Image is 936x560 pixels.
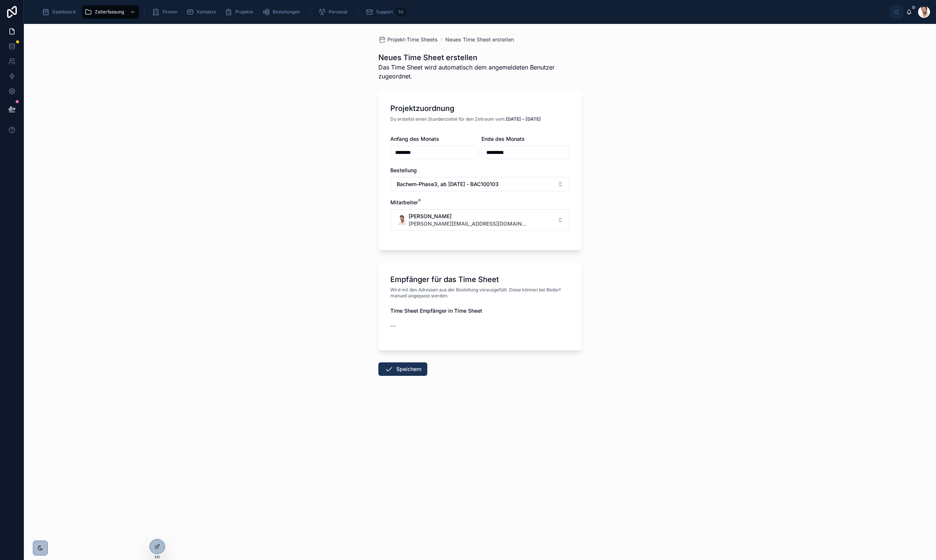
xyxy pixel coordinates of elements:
span: Bestellung [390,167,417,173]
a: Projekt-Time Sheets [378,36,438,43]
div: scrollable content [36,4,890,20]
span: Support [376,9,393,15]
span: [PERSON_NAME][EMAIL_ADDRESS][DOMAIN_NAME] [409,220,528,228]
div: 50 [396,7,406,16]
button: Select Button [390,177,570,191]
h1: Projektzuordnung [390,103,454,114]
a: Zeiterfassung [82,5,139,19]
h1: Neues Time Sheet erstellen [378,52,582,63]
strong: [DATE] – [DATE] [506,116,541,122]
a: Firmen [150,5,183,19]
span: Das Time Sheet wird automatisch dem angemeldeten Benutzer zugeordnet. [378,63,582,81]
a: Neues Time Sheet erstellen [445,36,514,43]
span: Ende des Monats [481,136,525,142]
span: Anfang des Monats [390,136,439,142]
button: Select Button [390,209,570,231]
span: [PERSON_NAME] [409,213,528,220]
span: ... [390,320,396,329]
span: Bestellungen [273,9,300,15]
a: Bestellungen [260,5,305,19]
button: Speichern [378,362,427,376]
span: Time Sheet Empfänger in Time Sheet [390,307,482,314]
span: Bachem-Phase3, ab [DATE] - BAC100103 [397,180,499,188]
a: Support50 [363,5,408,19]
a: Personal [316,5,353,19]
span: Zeiterfassung [95,9,124,15]
span: Projekte [235,9,253,15]
span: Firmen [162,9,177,15]
span: Personal [329,9,347,15]
a: Projekte [223,5,258,19]
span: Dashboard [52,9,75,15]
h1: Empfänger für das Time Sheet [390,274,499,285]
a: Dashboard [40,5,81,19]
span: Projekt-Time Sheets [387,36,438,43]
p: Du erstellst einen Stundenzettel für den Zeitraum vom: [390,116,541,123]
a: Kontakte [184,5,221,19]
span: Mitarbeiter [390,199,418,205]
span: Wird mit den Adressen aus der Bestellung vorausgefüllt. Diese können bei Bedarf manuell angepasst... [390,287,570,299]
span: Kontakte [197,9,216,15]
